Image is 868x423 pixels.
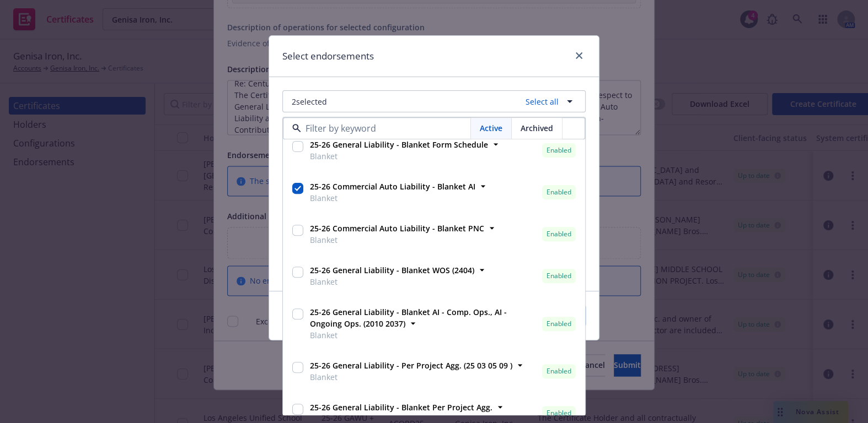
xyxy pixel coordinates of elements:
strong: 25-26 General Liability - Blanket Per Project Agg. [310,403,492,413]
span: Blanket [310,330,538,341]
span: Enabled [546,319,571,329]
strong: 25-26 Commercial Auto Liability - Blanket PNC [310,224,484,234]
span: Enabled [546,367,571,377]
span: Enabled [546,188,571,198]
strong: 25-26 General Liability - Blanket Form Schedule [310,140,488,150]
a: close [572,49,586,62]
span: Blanket [310,235,484,246]
strong: 25-26 General Liability - Per Project Agg. (25 03 05 09 ) [310,361,512,371]
span: Enabled [546,230,571,240]
input: Filter by keyword [301,122,470,135]
span: Blanket [310,276,474,288]
span: Blanket [310,193,475,204]
button: 2selectedSelect all [282,90,586,112]
a: Select all [521,96,559,107]
h1: Select endorsements [282,49,374,63]
span: Enabled [546,146,571,156]
strong: 25-26 General Liability - Blanket WOS (2404) [310,265,474,276]
span: Enabled [546,409,571,419]
span: 2 selected [292,96,327,107]
span: Archived [521,123,553,134]
span: Enabled [546,272,571,281]
strong: 25-26 General Liability - Blanket AI - Comp. Ops., AI - Ongoing Ops. (2010 2037) [310,307,507,329]
span: Blanket [310,372,512,383]
span: Blanket [310,151,488,162]
strong: 25-26 Commercial Auto Liability - Blanket AI [310,182,475,192]
span: Active [480,123,502,134]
